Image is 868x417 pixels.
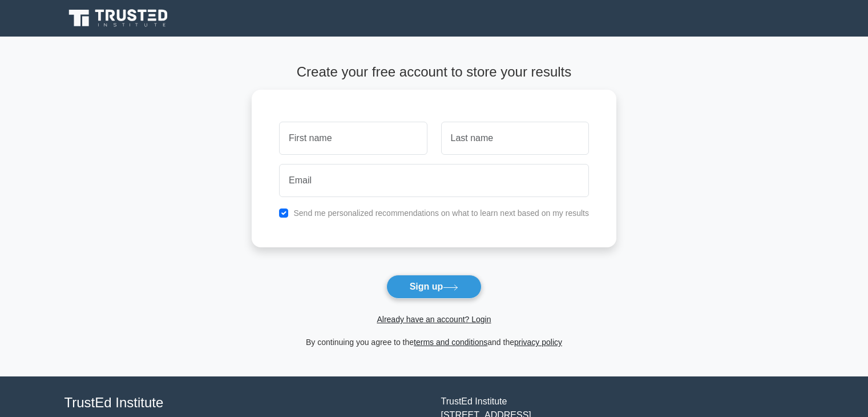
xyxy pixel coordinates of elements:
h4: Create your free account to store your results [252,64,616,81]
a: terms and conditions [414,338,487,347]
input: Email [279,164,589,197]
button: Sign up [386,275,482,299]
input: Last name [441,122,589,155]
a: Already have an account? Login [377,315,491,324]
label: Send me personalized recommendations on what to learn next based on my results [293,209,589,218]
a: privacy policy [514,338,562,347]
h4: TrustEd Institute [64,395,427,411]
div: By continuing you agree to the and the [245,335,623,349]
input: First name [279,122,427,155]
